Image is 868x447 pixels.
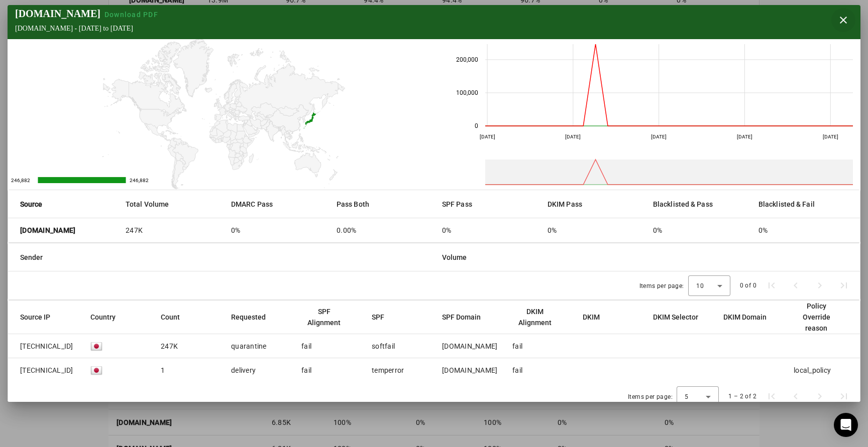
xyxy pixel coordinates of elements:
[223,334,293,358] mat-cell: quarantine
[434,190,539,218] mat-header-cell: SPF Pass
[372,312,384,323] div: SPF
[539,190,645,218] mat-header-cell: DKIM Pass
[651,134,667,139] text: [DATE]
[750,218,860,242] mat-cell: 0%
[301,306,356,328] div: SPF Alignment
[100,10,162,20] button: Download PDF
[504,358,575,382] mat-cell: fail
[8,243,434,271] mat-header-cell: Sender
[20,225,75,235] strong: [DOMAIN_NAME]
[583,312,609,323] div: DKIM
[512,306,567,328] div: DKIM Alignment
[628,392,673,402] div: Items per page:
[653,312,707,323] div: DKIM Selector
[653,312,698,323] div: DKIM Selector
[442,312,490,323] div: SPF Domain
[90,364,102,376] img: blank.gif
[372,365,404,375] div: temperror
[90,312,116,323] div: Country
[20,341,73,351] span: [TECHNICAL_ID]
[8,39,434,190] svg: A chart.
[15,25,162,33] div: [DOMAIN_NAME] - [DATE] to [DATE]
[90,340,102,352] img: blank.gif
[231,312,275,323] div: Requested
[823,134,838,139] text: [DATE]
[442,341,497,351] div: [DOMAIN_NAME]
[480,134,495,139] text: [DATE]
[153,358,223,382] mat-cell: 1
[583,312,600,323] div: DKIM
[104,11,158,19] span: Download PDF
[750,190,860,218] mat-header-cell: Blacklisted & Fail
[223,358,293,382] mat-cell: delivery
[794,301,839,334] div: Policy Override reason
[372,312,393,323] div: SPF
[723,312,767,323] div: DKIM Domain
[442,365,497,375] div: [DOMAIN_NAME]
[442,312,481,323] div: SPF Domain
[834,413,858,437] div: Open Intercom Messenger
[15,8,162,20] div: [DOMAIN_NAME]
[737,134,752,139] text: [DATE]
[639,281,684,291] div: Items per page:
[293,358,364,382] mat-cell: fail
[301,306,347,328] div: SPF Alignment
[130,178,149,183] text: 246,882
[434,218,539,242] mat-cell: 0%
[565,134,581,139] text: [DATE]
[456,56,478,63] text: 200,000
[11,178,30,183] text: 246,882
[696,282,704,289] span: 10
[504,334,575,358] mat-cell: fail
[728,391,756,401] div: 1 – 2 of 2
[434,243,860,271] mat-header-cell: Volume
[329,218,434,242] mat-cell: 0.00%
[20,312,50,323] div: Source IP
[20,199,43,210] strong: Source
[372,341,395,351] div: softfail
[645,218,750,242] mat-cell: 0%
[161,312,189,323] div: Count
[223,218,329,242] mat-cell: 0%
[231,312,266,323] div: Requested
[539,218,645,242] mat-cell: 0%
[118,218,223,242] mat-cell: 247K
[293,334,364,358] mat-cell: fail
[645,190,750,218] mat-header-cell: Blacklisted & Pass
[512,306,558,328] div: DKIM Alignment
[20,312,59,323] div: Source IP
[118,190,223,218] mat-header-cell: Total Volume
[723,312,776,323] div: DKIM Domain
[456,89,478,96] text: 100,000
[223,190,329,218] mat-header-cell: DMARC Pass
[153,334,223,358] mat-cell: 247K
[786,358,860,382] mat-cell: local_policy
[329,190,434,218] mat-header-cell: Pass Both
[740,280,756,290] div: 0 of 0
[20,365,73,375] span: [TECHNICAL_ID]
[475,122,478,129] text: 0
[161,312,180,323] div: Count
[90,312,125,323] div: Country
[794,301,848,334] div: Policy Override reason
[685,393,689,400] span: 5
